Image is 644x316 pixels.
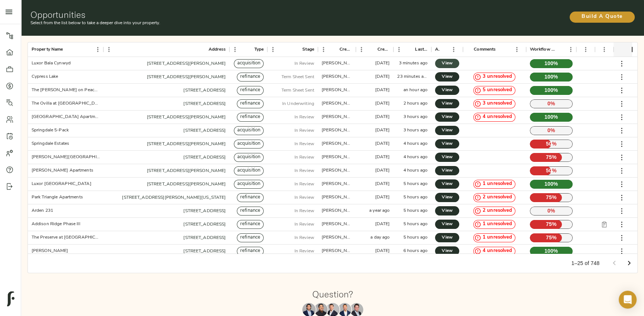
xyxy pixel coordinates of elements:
[103,42,229,57] div: Address
[530,126,573,135] p: 0
[32,141,69,147] div: Springdale Estates
[147,142,226,146] a: [STREET_ADDRESS][PERSON_NAME]
[375,114,390,120] div: 16 days ago
[403,208,428,214] div: 5 hours ago
[435,59,459,68] a: View
[32,42,63,57] div: Property Name
[294,234,314,241] p: In Review
[294,114,314,121] p: In Review
[322,194,352,201] div: zach@fulcrumlendingcorp.com
[294,127,314,134] p: In Review
[442,60,452,67] span: View
[375,87,390,93] div: 2 months ago
[356,42,394,57] div: Created
[552,220,557,228] span: %
[599,44,610,55] button: Menu
[322,114,352,120] div: zach@fulcrumlendingcorp.com
[403,167,428,174] div: 4 hours ago
[595,42,614,57] div: Report
[294,194,314,201] p: In Review
[237,194,263,201] span: refinance
[237,234,263,241] span: refinance
[294,248,314,255] p: In Review
[595,44,605,55] button: Sort
[237,207,263,214] span: refinance
[552,167,557,174] span: %
[237,87,263,94] span: refinance
[530,73,573,82] p: 100
[480,221,515,228] span: 1 unresolved
[122,195,226,200] a: [STREET_ADDRESS][PERSON_NAME][US_STATE]
[234,167,263,174] span: acquisition
[415,42,428,57] div: Last Updated
[442,207,452,215] span: View
[322,221,352,227] div: zach@fulcrumlendingcorp.com
[565,44,576,55] button: Menu
[403,154,428,160] div: 4 hours ago
[367,44,377,55] button: Sort
[92,44,103,55] button: Menu
[552,153,557,161] span: %
[312,289,353,299] h1: Question?
[377,42,390,57] div: Created
[234,127,263,134] span: acquisition
[397,74,428,80] div: 23 minutes ago
[530,86,573,95] p: 100
[480,181,515,188] span: 1 unresolved
[442,100,452,108] span: View
[576,44,586,55] button: Sort
[550,100,555,107] span: %
[530,113,573,122] p: 100
[318,44,329,55] button: Menu
[480,100,515,107] span: 3 unresolved
[435,246,459,256] a: View
[552,234,557,241] span: %
[281,74,314,80] p: Term Sheet Sent
[294,208,314,214] p: In Review
[435,86,459,95] a: View
[32,248,68,254] div: Lumia
[322,60,352,67] div: justin@fulcrumlendingcorp.com
[619,291,637,309] div: Open Intercom Messenger
[552,194,557,201] span: %
[322,127,352,134] div: zach@fulcrumlendingcorp.com
[473,247,516,256] div: 4 unresolved
[393,42,431,57] div: Last Updated
[322,100,352,107] div: justin@fulcrumlendingcorp.com
[403,87,428,93] div: an hour ago
[375,167,390,174] div: 6 days ago
[473,233,516,242] div: 1 unresolved
[375,141,390,147] div: 6 days ago
[553,60,558,67] span: %
[234,140,263,147] span: acquisition
[530,42,555,57] div: Workflow Progress
[473,86,516,95] div: 5 unresolved
[322,167,352,174] div: zach@fulcrumlendingcorp.com
[32,234,100,241] div: The Preserve at Port Royal
[339,42,352,57] div: Created By
[32,167,93,174] div: Crutcher Apartments
[530,180,573,189] p: 100
[463,42,526,57] div: Comments
[448,44,459,55] button: Menu
[183,236,226,240] a: [STREET_ADDRESS]
[473,207,516,216] div: 2 unresolved
[435,193,459,202] a: View
[580,44,591,55] button: Menu
[292,44,302,55] button: Sort
[198,44,209,55] button: Sort
[375,154,390,160] div: 6 days ago
[555,44,565,55] button: Sort
[375,127,390,134] div: 6 days ago
[473,113,516,122] div: 4 unresolved
[375,100,390,107] div: 7 months ago
[375,221,390,227] div: 6 days ago
[550,207,555,214] span: %
[435,179,459,189] a: View
[375,248,390,254] div: 13 days ago
[570,12,635,23] button: Build A Quote
[473,73,516,82] div: 3 unresolved
[237,100,263,107] span: refinance
[552,140,557,147] span: %
[435,220,459,229] a: View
